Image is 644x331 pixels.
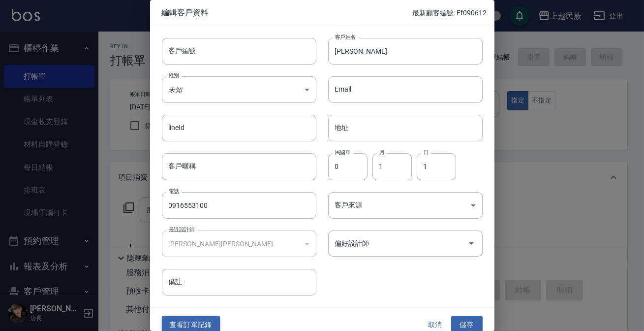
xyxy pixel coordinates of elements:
[169,86,183,94] em: 未知
[335,149,350,156] label: 民國年
[169,72,179,79] label: 性別
[169,188,179,195] label: 電話
[169,226,194,233] label: 最近設計師
[379,149,384,156] label: 月
[162,8,413,18] span: 編輯客戶資料
[412,8,486,18] p: 最新顧客編號: Ef090612
[424,149,429,156] label: 日
[335,33,356,41] label: 客戶姓名
[463,235,479,251] button: Open
[162,231,316,257] div: [PERSON_NAME][PERSON_NAME]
